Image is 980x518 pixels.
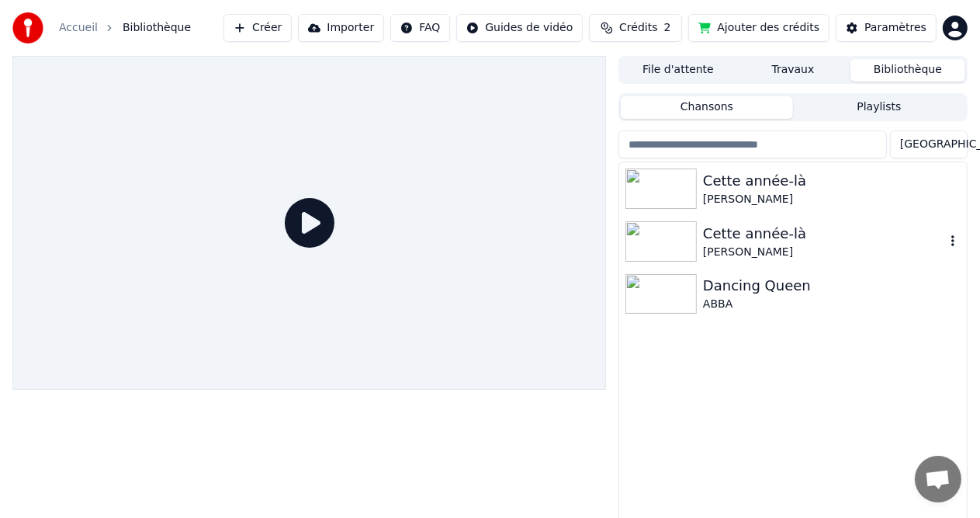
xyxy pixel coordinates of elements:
[703,297,961,312] div: ABBA
[12,12,43,43] img: youka
[619,20,657,36] span: Crédits
[390,14,450,42] button: FAQ
[703,275,961,297] div: Dancing Queen
[621,59,736,82] button: File d'attente
[915,456,961,502] a: Ouvrir le chat
[864,20,926,36] div: Paramètres
[688,14,829,42] button: Ajouter des crédits
[298,14,384,42] button: Importer
[703,170,961,192] div: Cette année-là
[850,59,965,82] button: Bibliothèque
[456,14,583,42] button: Guides de vidéo
[836,14,937,42] button: Paramètres
[793,96,965,119] button: Playlists
[664,20,671,36] span: 2
[589,14,682,42] button: Crédits2
[223,14,292,42] button: Créer
[736,59,850,82] button: Travaux
[621,96,793,119] button: Chansons
[123,20,191,36] span: Bibliothèque
[703,245,945,260] div: [PERSON_NAME]
[703,192,961,207] div: [PERSON_NAME]
[59,20,191,36] nav: breadcrumb
[703,223,945,245] div: Cette année-là
[59,20,98,36] a: Accueil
